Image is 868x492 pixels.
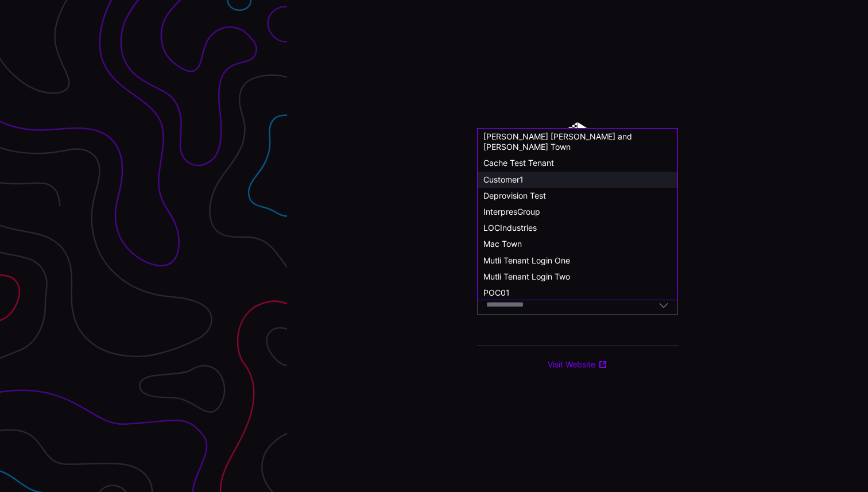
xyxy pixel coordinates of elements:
span: Customer1 [483,175,524,184]
button: Toggle options menu [658,300,669,310]
span: Mac Town [483,239,522,249]
span: [PERSON_NAME] [PERSON_NAME] and [PERSON_NAME] Town [483,131,634,152]
span: Deprovision Test [483,191,546,200]
span: InterpresGroup [483,207,540,216]
span: POC01 [483,288,510,297]
a: Visit Website [548,359,607,370]
span: Mutli Tenant Login Two [483,272,570,281]
span: LOCIndustries [483,223,537,233]
span: Cache Test Tenant [483,158,554,168]
span: Mutli Tenant Login One [483,255,570,265]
